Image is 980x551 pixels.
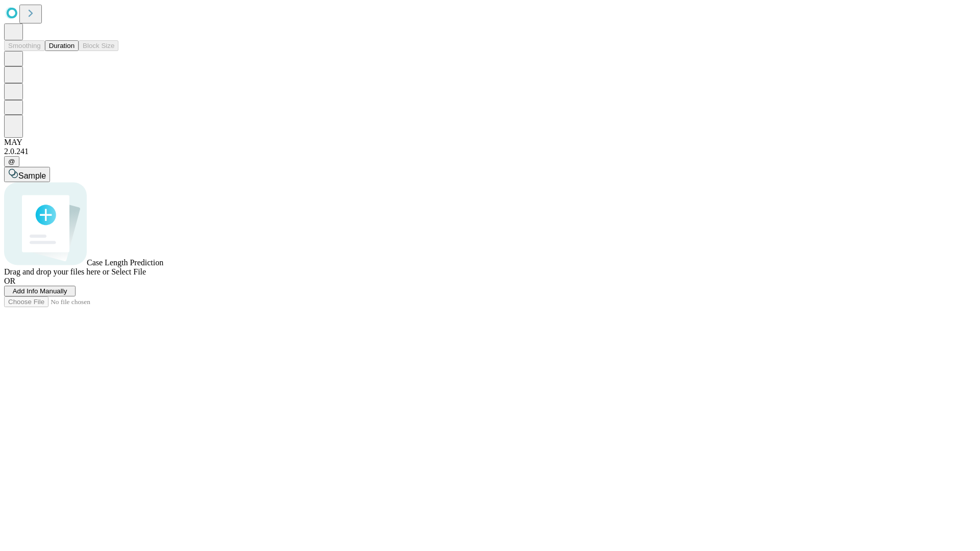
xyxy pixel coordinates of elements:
[4,138,976,147] div: MAY
[4,156,19,167] button: @
[4,167,50,182] button: Sample
[4,147,976,156] div: 2.0.241
[45,40,79,51] button: Duration
[8,158,15,165] span: @
[4,277,15,285] span: OR
[111,267,146,276] span: Select File
[87,258,163,267] span: Case Length Prediction
[4,267,109,276] span: Drag and drop your files here or
[4,286,76,296] button: Add Info Manually
[79,40,118,51] button: Block Size
[13,287,67,295] span: Add Info Manually
[18,171,46,180] span: Sample
[4,40,45,51] button: Smoothing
